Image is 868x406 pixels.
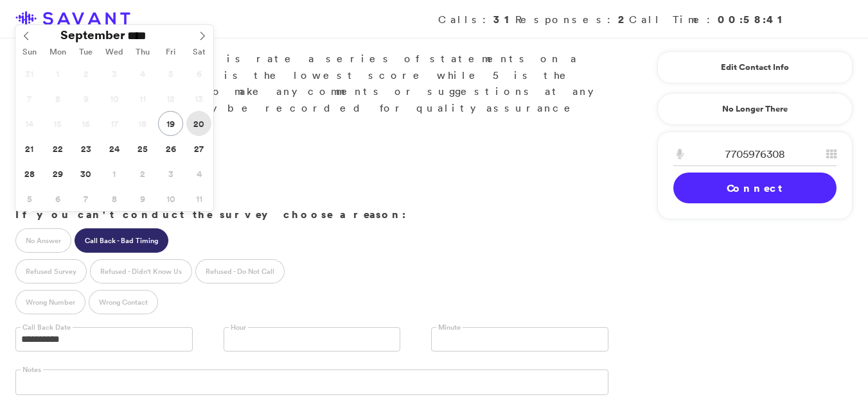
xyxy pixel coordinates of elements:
[130,186,155,211] span: October 9, 2025
[130,61,155,86] span: September 4, 2025
[73,186,98,211] span: October 7, 2025
[102,111,127,136] span: September 17, 2025
[100,48,128,56] span: Wed
[15,207,406,221] strong: If you can't conduct the survey choose a reason:
[21,365,43,375] label: Notes
[17,136,42,161] span: September 21, 2025
[75,228,168,253] label: Call Back - Bad Timing
[102,136,127,161] span: September 24, 2025
[17,186,42,211] span: October 5, 2025
[73,161,98,186] span: September 30, 2025
[45,136,70,161] span: September 22, 2025
[73,61,98,86] span: September 2, 2025
[195,259,285,283] label: Refused - Do Not Call
[15,259,87,283] label: Refused Survey
[45,86,70,111] span: September 8, 2025
[128,48,157,56] span: Thu
[15,34,608,133] p: Great. What you'll do is rate a series of statements on a scale of 1 to 5. 1 is the lowest score ...
[15,228,71,253] label: No Answer
[158,161,183,186] span: October 3, 2025
[186,136,211,161] span: September 27, 2025
[618,12,629,26] strong: 2
[718,12,788,26] strong: 00:58:41
[17,111,42,136] span: September 14, 2025
[17,61,42,86] span: August 31, 2025
[73,111,98,136] span: September 16, 2025
[130,111,155,136] span: September 18, 2025
[158,61,183,86] span: September 5, 2025
[657,93,853,125] a: No Longer There
[15,290,85,314] label: Wrong Number
[186,86,211,111] span: September 13, 2025
[15,48,44,56] span: Sun
[90,259,192,283] label: Refused - Didn't Know Us
[102,161,127,186] span: October 1, 2025
[130,86,155,111] span: September 11, 2025
[186,186,211,211] span: October 11, 2025
[44,48,72,56] span: Mon
[89,290,158,314] label: Wrong Contact
[17,86,42,111] span: September 7, 2025
[673,173,837,203] a: Connect
[493,12,515,26] strong: 31
[125,29,172,42] input: Year
[45,161,70,186] span: September 29, 2025
[102,86,127,111] span: September 10, 2025
[185,48,213,56] span: Sat
[130,161,155,186] span: October 2, 2025
[186,61,211,86] span: September 6, 2025
[72,48,100,56] span: Tue
[73,136,98,161] span: September 23, 2025
[60,29,125,41] span: September
[130,136,155,161] span: September 25, 2025
[186,161,211,186] span: October 4, 2025
[45,111,70,136] span: September 15, 2025
[73,86,98,111] span: September 9, 2025
[157,48,185,56] span: Fri
[17,161,42,186] span: September 28, 2025
[21,323,73,332] label: Call Back Date
[229,323,248,332] label: Hour
[436,323,463,332] label: Minute
[158,136,183,161] span: September 26, 2025
[102,186,127,211] span: October 8, 2025
[158,111,183,136] span: September 19, 2025
[45,61,70,86] span: September 1, 2025
[158,186,183,211] span: October 10, 2025
[186,111,211,136] span: September 20, 2025
[102,61,127,86] span: September 3, 2025
[673,57,837,78] a: Edit Contact Info
[158,86,183,111] span: September 12, 2025
[45,186,70,211] span: October 6, 2025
